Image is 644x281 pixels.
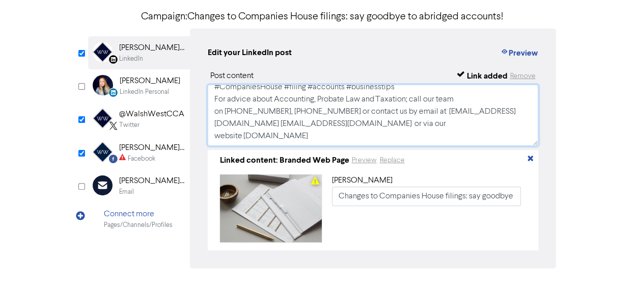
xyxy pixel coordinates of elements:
[93,108,113,129] img: Twitter
[88,136,190,169] div: Facebook [PERSON_NAME] West Chartered Certified AccountantsFacebook
[466,70,507,82] div: Link added
[593,232,644,281] iframe: Chat Widget
[208,85,539,146] textarea: Small, micro and dormant UK companies will soon be unable to file abridged accounts. Find out wha...
[120,87,169,97] div: LinkedIn Personal
[128,154,155,164] div: Facebook
[88,169,190,202] div: [PERSON_NAME] West CCA - [PERSON_NAME] West LAWEmail
[88,9,556,24] p: Campaign: Changes to Companies House filings: say goodbye to abridged accounts!
[119,142,184,154] div: [PERSON_NAME] West Chartered Certified Accountants
[120,75,180,87] div: [PERSON_NAME]
[104,208,173,220] div: Connect more
[93,142,113,162] img: Facebook
[210,70,254,82] div: Post content
[119,187,134,197] div: Email
[351,156,377,164] a: Preview
[119,54,143,64] div: LinkedIn
[351,155,377,166] button: Preview
[104,220,173,230] div: Pages/Channels/Profiles
[220,174,322,242] img: 4YrDZHBY4IYkeyEdbrmxEC-white-printer-paper-Ok76F6yW2iA.jpg
[499,46,538,60] button: Preview
[93,75,113,95] img: LinkedinPersonal
[119,108,184,120] div: @WalshWestCCA
[509,70,536,82] button: Remove
[208,46,292,60] div: Edit your LinkedIn post
[119,42,184,54] div: [PERSON_NAME] West Chartered Certified Accountants - Estate & Probate Lawyers
[332,174,521,187] div: [PERSON_NAME]
[379,155,405,166] button: Replace
[220,154,349,166] div: Linked content: Branded Web Page
[88,103,190,136] div: Twitter@WalshWestCCATwitter
[119,120,139,130] div: Twitter
[88,36,190,69] div: Linkedin [PERSON_NAME] West Chartered Certified Accountants - Estate & Probate LawyersLinkedIn
[119,175,184,187] div: [PERSON_NAME] West CCA - [PERSON_NAME] West LAW
[93,42,113,62] img: Linkedin
[88,202,190,236] div: Connect morePages/Channels/Profiles
[88,69,190,103] div: LinkedinPersonal [PERSON_NAME]LinkedIn Personal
